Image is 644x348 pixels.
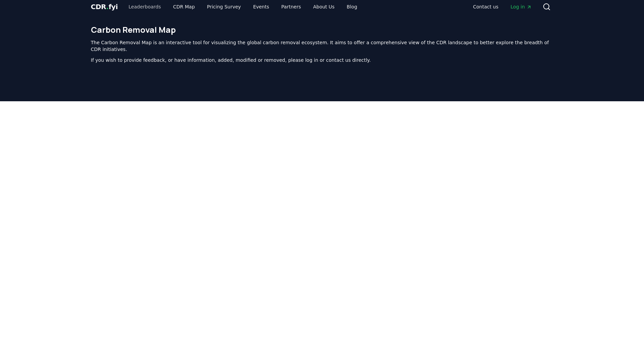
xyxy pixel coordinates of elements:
a: Partners [276,1,306,13]
nav: Main [123,1,362,13]
a: About Us [308,1,340,13]
span: Log in [510,3,531,10]
span: . [106,3,109,11]
a: Leaderboards [123,1,166,13]
span: CDR fyi [91,3,118,11]
a: Pricing Survey [201,1,246,13]
nav: Main [468,1,537,13]
a: CDR Map [168,1,200,13]
p: If you wish to provide feedback, or have information, added, modified or removed, please log in o... [91,57,553,63]
a: CDR.fyi [91,2,118,11]
a: Events [248,1,275,13]
p: The Carbon Removal Map is an interactive tool for visualizing the global carbon removal ecosystem... [91,39,553,53]
a: Blog [341,1,363,13]
a: Contact us [468,1,504,13]
a: Log in [505,1,537,13]
h1: Carbon Removal Map [91,24,553,35]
